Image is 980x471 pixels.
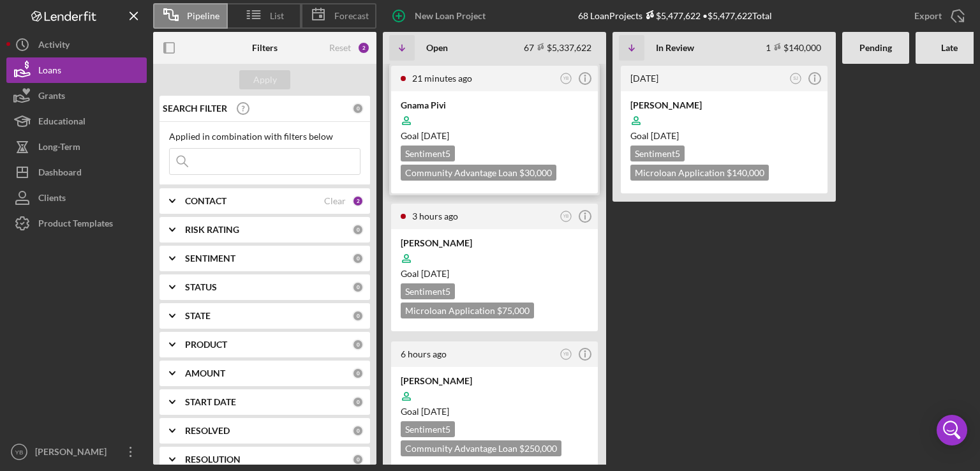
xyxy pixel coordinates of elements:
b: PRODUCT [185,340,227,350]
div: Product Templates [38,211,113,239]
div: 67 $5,337,622 [524,42,591,53]
div: Community Advantage Loan [401,165,556,181]
time: 2025-10-09 18:43 [401,348,447,359]
div: Grants [38,83,65,112]
div: Sentiment 5 [630,146,685,161]
text: SJ [793,76,798,80]
button: SJ [787,70,805,87]
button: Long-Term [6,134,147,160]
span: Pipeline [187,11,219,21]
b: In Review [656,43,694,53]
button: Apply [239,70,290,89]
div: 0 [352,425,364,437]
div: Open Intercom Messenger [937,415,967,445]
div: 0 [352,368,364,379]
div: Clear [324,196,346,206]
div: 0 [352,281,364,293]
div: 0 [352,253,364,264]
button: Loans [6,57,147,83]
div: 0 [352,396,364,408]
div: Microloan Application [630,165,769,181]
b: RESOLUTION [185,454,241,465]
button: Activity [6,32,147,57]
div: 0 [352,454,364,465]
button: Product Templates [6,211,147,236]
span: List [270,11,284,21]
a: 3 hours agoYB[PERSON_NAME]Goal [DATE]Sentiment5Microloan Application $75,000 [389,202,600,333]
b: Filters [252,43,278,53]
button: Educational [6,108,147,134]
time: 2025-10-09 21:59 [412,211,458,221]
button: YB [558,208,575,225]
b: SEARCH FILTER [163,103,227,114]
div: Activity [38,32,70,61]
b: Pending [859,43,892,53]
div: [PERSON_NAME] [401,375,588,387]
div: Long-Term [38,134,80,163]
div: Apply [253,70,277,89]
div: Applied in combination with filters below [169,131,360,142]
div: 2 [357,41,370,54]
div: Community Advantage Loan [401,440,561,456]
b: CONTACT [185,196,226,206]
div: Dashboard [38,160,82,188]
div: Sentiment 5 [401,283,455,299]
div: Export [914,3,942,29]
div: Microloan Application [401,303,534,318]
time: 12/18/2025 [421,406,449,417]
span: $30,000 [519,167,552,178]
b: STATUS [185,282,217,292]
div: [PERSON_NAME] [32,439,115,468]
b: AMOUNT [185,368,225,378]
text: YB [563,76,569,80]
div: 2 [352,195,364,207]
span: Goal [401,130,449,141]
button: YB[PERSON_NAME] [6,439,147,465]
button: Clients [6,185,147,211]
text: YB [563,352,569,356]
div: [PERSON_NAME] [401,237,588,250]
div: 0 [352,339,364,350]
button: Export [902,3,974,29]
span: Goal [401,406,449,417]
div: 1 $140,000 [766,42,821,53]
span: Goal [401,268,449,279]
button: New Loan Project [383,3,498,29]
time: 05/12/2025 [651,130,679,141]
div: [PERSON_NAME] [630,99,818,112]
b: STATE [185,311,211,321]
div: Gnama Pivi [401,99,588,112]
button: Grants [6,83,147,108]
span: $250,000 [519,443,557,454]
text: YB [563,214,569,218]
time: 2025-10-10 00:45 [412,73,472,84]
div: Educational [38,108,85,137]
b: RESOLVED [185,426,230,436]
button: Dashboard [6,160,147,185]
div: Clients [38,185,66,214]
div: Loans [38,57,61,86]
b: START DATE [185,397,236,407]
text: YB [15,449,24,456]
time: 11/23/2025 [421,268,449,279]
b: Late [941,43,958,53]
span: $75,000 [497,305,530,316]
button: YB [558,70,575,87]
b: RISK RATING [185,225,239,235]
div: New Loan Project [415,3,486,29]
time: 2025-04-21 19:07 [630,73,658,84]
div: 68 Loan Projects • $5,477,622 Total [578,10,772,21]
div: 0 [352,103,364,114]
div: $5,477,622 [642,10,701,21]
b: Open [426,43,448,53]
span: Forecast [334,11,369,21]
span: Goal [630,130,679,141]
